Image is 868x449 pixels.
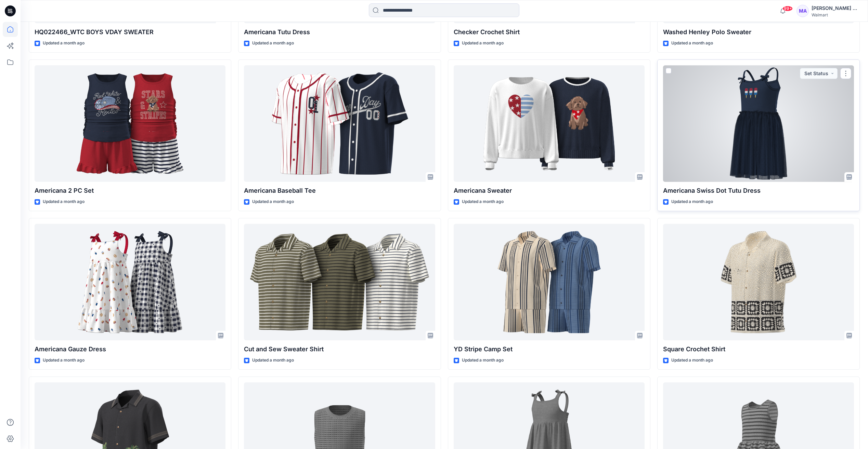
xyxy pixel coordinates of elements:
span: 99+ [782,6,793,11]
p: Americana Swiss Dot Tutu Dress [663,186,854,195]
a: Cut and Sew Sweater Shirt [244,224,435,340]
p: YD Stripe Camp Set [454,344,645,354]
a: YD Stripe Camp Set [454,224,645,340]
p: Updated a month ago [671,40,713,47]
p: Updated a month ago [43,357,85,364]
p: Updated a month ago [462,40,504,47]
p: Updated a month ago [252,40,294,47]
p: Washed Henley Polo Sweater [663,27,854,37]
div: MA [796,5,809,17]
p: Updated a month ago [252,357,294,364]
p: Americana Sweater [454,186,645,195]
p: Americana Baseball Tee [244,186,435,195]
a: Americana Sweater [454,65,645,182]
p: Square Crochet Shirt [663,344,854,354]
a: Americana Gauze Dress [35,224,225,340]
p: Americana 2 PC Set [35,186,225,195]
p: Americana Gauze Dress [35,344,225,354]
p: Cut and Sew Sweater Shirt [244,344,435,354]
p: Updated a month ago [671,357,713,364]
a: Americana 2 PC Set [35,65,225,182]
p: Checker Crochet Shirt [454,27,645,37]
p: Updated a month ago [43,198,85,205]
a: Square Crochet Shirt [663,224,854,340]
p: Updated a month ago [252,198,294,205]
p: Updated a month ago [462,198,504,205]
p: Americana Tutu Dress [244,27,435,37]
a: Americana Baseball Tee [244,65,435,182]
p: HQ022466_WTC BOYS VDAY SWEATER [35,27,225,37]
div: [PERSON_NAME] Au-[PERSON_NAME] [812,4,859,12]
a: Americana Swiss Dot Tutu Dress [663,65,854,182]
p: Updated a month ago [671,198,713,205]
p: Updated a month ago [462,357,504,364]
div: Walmart [812,12,859,17]
p: Updated a month ago [43,40,85,47]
